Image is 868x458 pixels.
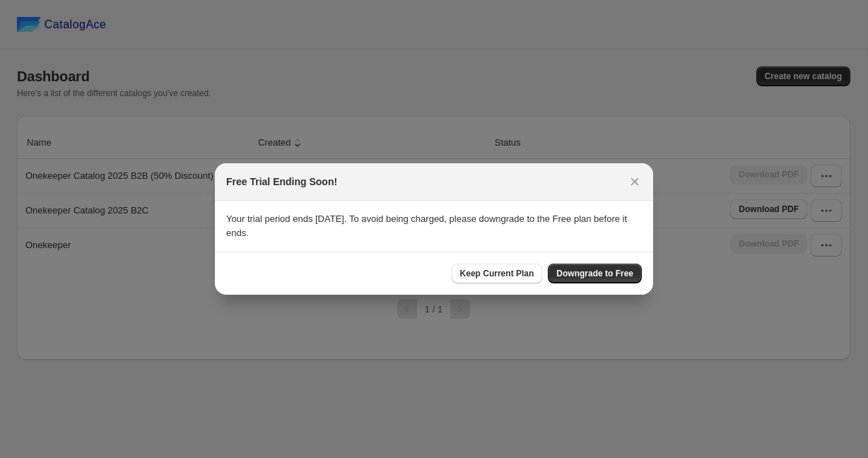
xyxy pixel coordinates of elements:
[226,212,642,240] p: Your trial period ends [DATE]. To avoid being charged, please downgrade to the Free plan before i...
[548,264,642,283] button: Downgrade to Free
[460,268,534,279] span: Keep Current Plan
[452,264,543,283] button: Keep Current Plan
[226,175,337,189] h2: Free Trial Ending Soon!
[556,268,633,279] span: Downgrade to Free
